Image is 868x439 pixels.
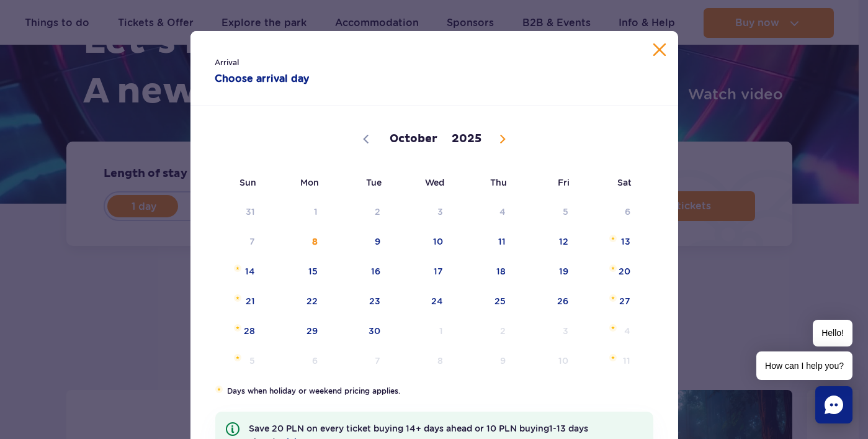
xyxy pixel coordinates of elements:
[203,317,266,345] span: September 28, 2025
[453,346,516,375] span: October 9, 2025
[265,227,328,256] span: September 8, 2025
[516,346,578,375] span: October 10, 2025
[756,351,852,380] span: How can I help you?
[578,227,641,256] span: September 13, 2025
[516,168,578,197] span: Fri
[578,346,641,375] span: October 11, 2025
[516,287,578,315] span: September 26, 2025
[265,257,328,286] span: September 15, 2025
[328,317,390,345] span: September 30, 2025
[265,287,328,315] span: September 22, 2025
[328,287,390,315] span: September 23, 2025
[390,227,453,256] span: September 10, 2025
[203,257,266,286] span: September 14, 2025
[516,317,578,345] span: October 3, 2025
[578,287,641,315] span: September 27, 2025
[453,227,516,256] span: September 11, 2025
[390,346,453,375] span: October 8, 2025
[390,257,453,286] span: September 17, 2025
[265,346,328,375] span: October 6, 2025
[203,227,266,256] span: September 7, 2025
[390,168,453,197] span: Wed
[265,168,328,197] span: Mon
[453,287,516,315] span: September 25, 2025
[453,257,516,286] span: September 18, 2025
[328,257,390,286] span: September 16, 2025
[328,346,390,375] span: October 7, 2025
[815,386,852,423] div: Chat
[328,197,390,226] span: September 2, 2025
[578,257,641,286] span: September 20, 2025
[653,43,666,56] button: Close calendar
[578,168,641,197] span: Sat
[578,317,641,345] span: October 4, 2025
[203,287,266,315] span: September 21, 2025
[453,317,516,345] span: October 2, 2025
[265,197,328,226] span: September 1, 2025
[453,168,516,197] span: Thu
[390,287,453,315] span: September 24, 2025
[203,168,266,197] span: Sun
[453,197,516,226] span: September 4, 2025
[516,257,578,286] span: September 19, 2025
[215,57,409,69] span: Arrival
[516,227,578,256] span: September 12, 2025
[390,317,453,345] span: October 1, 2025
[516,197,578,226] span: September 5, 2025
[390,197,453,226] span: September 3, 2025
[578,197,641,226] span: September 6, 2025
[328,168,390,197] span: Tue
[813,320,852,346] span: Hello!
[203,197,266,226] span: August 31, 2025
[265,317,328,345] span: September 29, 2025
[328,227,390,256] span: September 9, 2025
[215,71,409,86] strong: Choose arrival day
[203,346,266,375] span: October 5, 2025
[215,386,653,397] li: Days when holiday or weekend pricing applies.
